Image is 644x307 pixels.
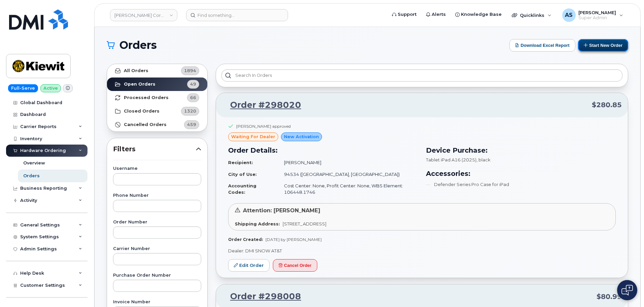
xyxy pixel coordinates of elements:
[621,285,633,296] img: Open chat
[119,40,157,50] span: Orders
[578,39,628,52] button: Start New Order
[107,78,207,91] a: Open Orders49
[243,207,320,214] span: Attention: [PERSON_NAME]
[222,290,301,303] a: Order #298008
[113,144,196,154] span: Filters
[113,273,201,278] label: Purchase Order Number
[228,248,616,254] p: Dealer: DMI SNOW AT&T
[592,100,622,110] span: $280.85
[124,68,148,73] strong: All Orders
[190,94,196,101] span: 66
[124,95,169,100] strong: Processed Orders
[113,193,201,198] label: Phone Number
[228,237,263,242] strong: Order Created:
[107,64,207,78] a: All Orders1894
[278,157,418,168] td: [PERSON_NAME]
[124,109,159,114] strong: Closed Orders
[426,181,616,188] li: Defender Series Pro Case for iPad
[228,145,418,155] h3: Order Details:
[265,237,322,242] span: [DATE] by [PERSON_NAME]
[597,292,622,302] span: $80.99
[187,121,196,128] span: 459
[113,247,201,251] label: Carrier Number
[426,168,616,179] h3: Accessories:
[113,220,201,224] label: Order Number
[278,168,418,180] td: 94534 ([GEOGRAPHIC_DATA], [GEOGRAPHIC_DATA])
[107,118,207,131] a: Cancelled Orders459
[107,104,207,118] a: Closed Orders1320
[228,172,257,177] strong: City of Use:
[426,145,616,155] h3: Device Purchase:
[228,183,256,195] strong: Accounting Codes:
[107,91,207,104] a: Processed Orders66
[221,69,622,82] input: Search in orders
[476,157,491,162] span: , black
[426,157,476,162] span: Tablet iPad A16 (2025)
[278,180,418,198] td: Cost Center: None, Profit Center: None, WBS Element: 106448.1746
[124,82,155,87] strong: Open Orders
[283,221,326,226] span: [STREET_ADDRESS]
[228,259,270,272] a: Edit Order
[190,81,196,87] span: 49
[284,133,319,140] span: New Activation
[273,259,317,272] button: Cancel Order
[228,160,253,165] strong: Recipient:
[184,67,196,74] span: 1894
[184,108,196,114] span: 1320
[222,99,301,111] a: Order #298020
[113,166,201,171] label: Username
[509,39,575,52] button: Download Excel Report
[124,122,167,127] strong: Cancelled Orders
[231,133,275,140] span: waiting for dealer
[235,221,280,226] strong: Shipping Address:
[113,300,201,304] label: Invoice Number
[236,123,291,129] div: [PERSON_NAME] approved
